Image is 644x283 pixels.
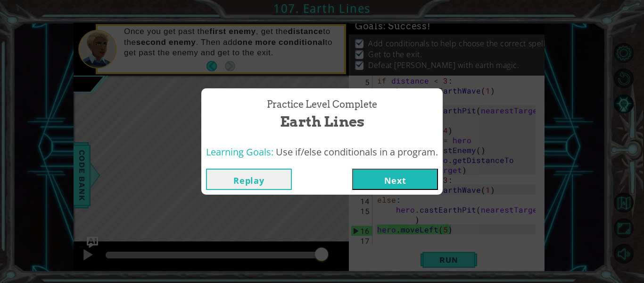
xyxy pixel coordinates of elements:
[276,146,438,158] span: Use if/else conditionals in a program.
[206,146,273,158] span: Learning Goals:
[267,98,377,111] span: Practice Level Complete
[280,111,364,132] span: Earth Lines
[352,169,438,190] button: Next
[206,169,292,190] button: Replay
